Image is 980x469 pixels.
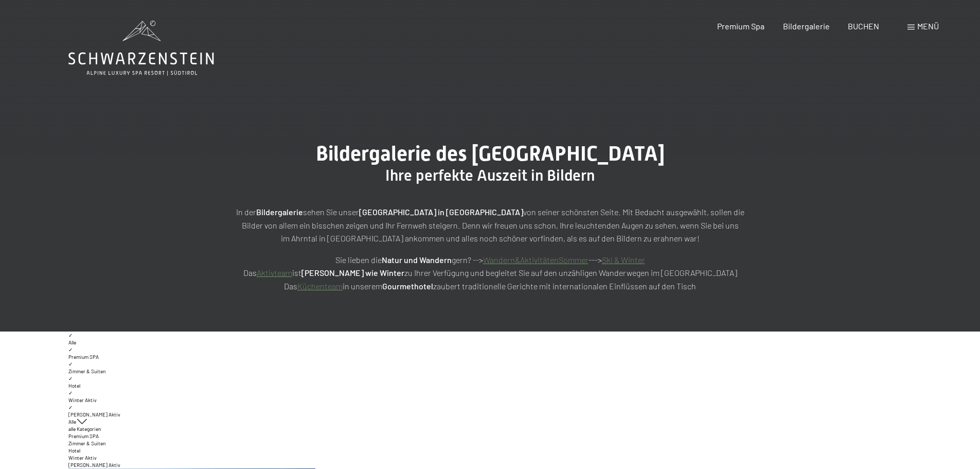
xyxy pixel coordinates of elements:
[68,440,105,446] span: Zimmer & Suiten
[483,255,589,265] a: Wandern&AktivitätenSommer
[257,268,292,277] a: Aktivteam
[68,433,99,439] span: Premium SPA
[316,142,665,166] span: Bildergalerie des [GEOGRAPHIC_DATA]
[359,207,523,217] strong: [GEOGRAPHIC_DATA] in [GEOGRAPHIC_DATA]
[385,166,595,184] span: Ihre perfekte Auszeit in Bildern
[68,411,120,418] span: [PERSON_NAME] Aktiv
[68,375,73,381] span: ✓
[68,368,105,374] span: Zimmer & Suiten
[717,21,764,31] a: Premium Spa
[68,447,80,454] span: Hotel
[602,255,645,265] a: Ski & Winter
[68,397,97,403] span: Winter Aktiv
[68,383,80,389] span: Hotel
[301,268,404,277] strong: [PERSON_NAME] wie Winter
[68,354,99,360] span: Premium SPA
[297,281,343,291] a: Küchenteam
[68,390,73,396] span: ✓
[783,21,830,31] a: Bildergalerie
[68,361,73,367] span: ✓
[382,255,452,265] strong: Natur und Wandern
[233,253,747,293] p: Sie lieben die gern? --> ---> Das ist zu Ihrer Verfügung und begleitet Sie auf den unzähligen Wan...
[917,21,939,31] span: Menü
[848,21,879,31] a: BUCHEN
[233,205,747,245] p: In der sehen Sie unser von seiner schönsten Seite. Mit Bedacht ausgewählt, sollen die Bilder von ...
[68,404,73,410] span: ✓
[68,462,120,468] span: [PERSON_NAME] Aktiv
[68,426,101,432] span: alle Kategorien
[68,332,73,338] span: ✓
[68,346,73,353] span: ✓
[68,339,76,345] span: Alle
[68,455,97,461] span: Winter Aktiv
[256,207,303,217] strong: Bildergalerie
[382,281,433,291] strong: Gourmethotel
[68,419,76,425] span: Alle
